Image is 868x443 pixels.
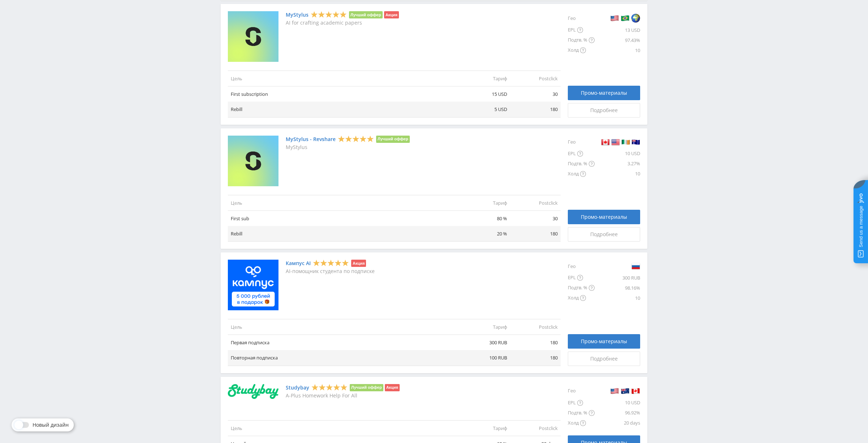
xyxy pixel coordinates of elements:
[590,231,618,237] span: Подробнее
[286,385,309,391] a: Studybay
[286,393,400,399] p: A-Plus Homework Help For All
[286,268,375,274] p: AI-помощник студента по подписке
[595,283,640,293] div: 98.16%
[228,210,459,226] td: First sub
[510,319,561,335] td: Postclick
[459,86,510,102] td: 15 USD
[311,383,348,391] div: 5 Stars
[595,45,640,55] div: 10
[568,352,640,366] a: Подробнее
[595,149,640,159] div: 10 USD
[510,335,561,350] td: 180
[581,214,627,220] span: Промо-материалы
[595,408,640,418] div: 96.92%
[385,384,400,391] li: Акция
[228,260,278,310] img: Кампус AI
[568,273,595,283] div: EPL
[33,422,69,428] span: Новый дизайн
[228,335,459,350] td: Первая подписка
[568,283,595,293] div: Подтв. %
[286,260,311,266] a: Кампус AI
[459,71,510,86] td: Тариф
[568,35,595,45] div: Подтв. %
[568,169,595,179] div: Холд
[568,210,640,224] a: Промо-материалы
[228,71,459,86] td: Цель
[228,421,459,436] td: Цель
[568,334,640,349] a: Промо-материалы
[568,149,595,159] div: EPL
[459,335,510,350] td: 300 RUB
[376,136,410,143] li: Лучший оффер
[595,398,640,408] div: 10 USD
[228,86,459,102] td: First subscription
[581,338,627,344] span: Промо-материалы
[228,384,278,399] img: Studybay
[311,11,347,18] div: 5 Stars
[228,226,459,242] td: Rebill
[568,25,595,35] div: EPL
[595,273,640,283] div: 300 RUB
[568,227,640,242] a: Подробнее
[568,260,595,273] div: Гео
[286,136,336,142] a: MyStylus - Revshare
[595,169,640,179] div: 10
[510,86,561,102] td: 30
[510,71,561,86] td: Postclick
[568,159,595,169] div: Подтв. %
[228,136,278,186] img: MyStylus - Revshare
[595,25,640,35] div: 13 USD
[286,144,410,150] p: MyStylus
[228,350,459,366] td: Повторная подписка
[459,421,510,436] td: Тариф
[510,210,561,226] td: 30
[568,384,595,398] div: Гео
[595,418,640,428] div: 20 days
[459,195,510,210] td: Тариф
[510,226,561,242] td: 180
[459,319,510,335] td: Тариф
[510,421,561,436] td: Postclick
[510,195,561,210] td: Postclick
[510,102,561,117] td: 180
[228,102,459,117] td: Rebill
[349,11,383,18] li: Лучший оффер
[313,259,349,267] div: 5 Stars
[459,226,510,242] td: 20 %
[595,35,640,45] div: 97.43%
[350,384,383,391] li: Лучший оффер
[568,293,595,303] div: Холд
[459,102,510,117] td: 5 USD
[286,20,399,26] p: AI for crafting academic papers
[228,11,278,62] img: MyStylus
[384,11,399,18] li: Акция
[568,86,640,100] a: Промо-материалы
[568,408,595,418] div: Подтв. %
[228,195,459,210] td: Цель
[286,12,309,18] a: MyStylus
[568,103,640,118] a: Подробнее
[459,350,510,366] td: 100 RUB
[590,356,618,362] span: Подробнее
[595,159,640,169] div: 3.27%
[351,260,366,267] li: Акция
[590,107,618,113] span: Подробнее
[228,319,459,335] td: Цель
[338,135,374,142] div: 5 Stars
[581,90,627,96] span: Промо-материалы
[568,11,595,25] div: Гео
[568,418,595,428] div: Холд
[568,398,595,408] div: EPL
[459,210,510,226] td: 80 %
[568,45,595,55] div: Холд
[568,136,595,149] div: Гео
[595,293,640,303] div: 10
[510,350,561,366] td: 180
